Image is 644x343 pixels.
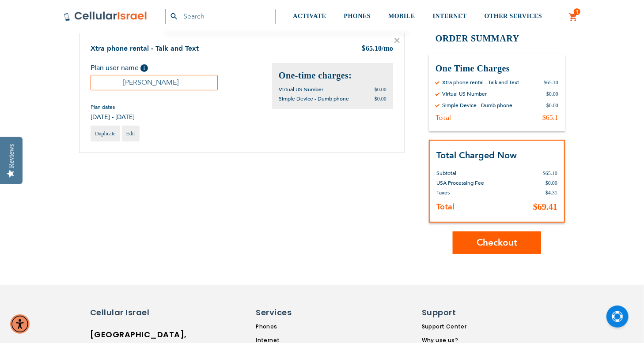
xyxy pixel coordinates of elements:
span: Help [140,64,148,72]
span: $0.00 [375,96,386,102]
span: $0.00 [375,86,386,93]
h3: One Time Charges [436,63,558,75]
th: Subtotal [436,162,517,178]
span: Plan user name [91,63,139,73]
a: Support Center [422,323,480,331]
span: [DATE] - [DATE] [91,113,135,121]
span: Plan dates [91,104,135,111]
span: Duplicate [95,130,116,137]
span: ACTIVATE [293,13,326,19]
div: 65.10 [361,44,393,54]
span: 1 [576,8,579,15]
span: Simple Device - Dumb phone [279,95,349,102]
div: Reviews [8,144,15,168]
th: Taxes [436,188,517,198]
h2: Order Summary [429,32,565,45]
div: Xtra phone rental - Talk and Text [442,79,519,86]
span: $4.31 [546,190,557,196]
a: Xtra phone rental - Talk and Text [91,44,199,53]
span: $ [361,44,366,54]
h6: Support [422,307,474,318]
input: Search [165,9,276,24]
span: /mo [382,45,393,52]
a: Duplicate [91,126,120,142]
div: Accessibility Menu [10,314,30,334]
img: Cellular Israel Logo [64,11,148,22]
div: $0.00 [546,90,558,97]
span: $0.00 [546,180,557,186]
span: MOBILE [388,13,415,19]
strong: Total [436,201,455,213]
span: INTERNET [433,13,467,19]
span: $65.10 [543,170,557,176]
a: 1 [568,12,578,22]
span: $69.41 [533,202,557,212]
span: Checkout [477,236,517,249]
a: Phones [256,323,336,331]
div: $65.10 [544,79,558,86]
button: Checkout [453,231,541,254]
div: Total [436,113,451,122]
span: USA Processing Fee [436,179,484,186]
h6: Cellular Israel [90,307,165,318]
div: Virtual US Number [442,90,487,97]
h6: Services [256,307,331,318]
span: PHONES [344,13,371,19]
span: OTHER SERVICES [485,13,542,19]
span: Edit [126,130,135,137]
h2: One-time charges: [279,70,386,82]
strong: Total Charged Now [436,149,517,161]
div: $0.00 [546,102,558,109]
span: Virtual US Number [279,86,323,93]
a: Edit [122,126,140,142]
div: $65.1 [542,113,558,122]
div: Simple Device - Dumb phone [442,102,512,109]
